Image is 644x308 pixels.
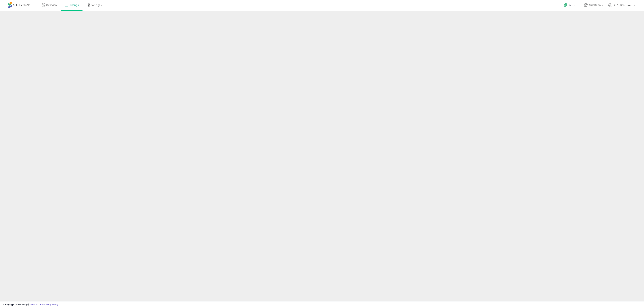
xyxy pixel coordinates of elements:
span: Help [569,4,573,7]
span: BakeDeco [588,3,601,7]
span: Listings [70,3,79,7]
i: Get Help [563,3,568,7]
span: Hi [PERSON_NAME] [613,3,633,7]
span: Overview [46,3,57,7]
a: Hi [PERSON_NAME] [608,3,635,11]
a: Help [561,1,579,11]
